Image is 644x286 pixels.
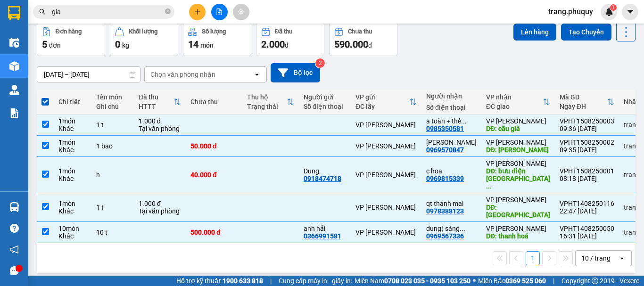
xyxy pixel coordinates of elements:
button: Số lượng14món [183,22,251,56]
div: HTTT [139,103,173,110]
sup: 1 [610,4,617,11]
span: notification [10,245,19,254]
div: Chọn văn phòng nhận [150,70,215,79]
div: VP [PERSON_NAME] [486,117,550,125]
button: plus [189,4,206,20]
span: search [39,8,46,15]
div: Người nhận [426,92,477,100]
div: VP nhận [486,93,543,101]
span: aim [238,8,244,15]
div: Chi tiết [58,98,87,106]
img: warehouse-icon [9,202,19,212]
div: 09:35 [DATE] [560,146,614,154]
div: 10 / trang [581,253,611,263]
div: VPHT1508250002 [560,139,614,146]
strong: 0708 023 035 - 0935 103 250 [384,277,471,285]
th: Toggle SortBy [481,90,555,114]
div: DĐ: thanh hoá [486,232,550,240]
div: DĐ: cầu già [486,125,550,132]
span: ... [461,117,467,125]
div: Thu hộ [247,93,287,101]
div: 50.000 đ [190,142,238,150]
span: ... [460,225,465,232]
span: 14 [188,39,198,50]
span: đơn [49,41,61,49]
div: VP [PERSON_NAME] [355,121,417,129]
div: 40.000 đ [190,171,238,179]
div: 0969815339 [426,175,464,182]
span: đ [368,41,372,49]
button: Đơn hàng5đơn [37,22,105,56]
div: Tên món [96,93,129,101]
button: Đã thu2.000đ [256,22,324,56]
div: c hoa [426,167,477,175]
div: VP [PERSON_NAME] [355,142,417,150]
span: caret-down [626,8,635,16]
button: Bộ lọc [271,63,320,82]
svg: open [253,71,261,78]
div: Khối lượng [129,28,157,35]
div: 1 món [58,117,87,125]
div: Chưa thu [348,28,372,35]
div: VP [PERSON_NAME] [486,196,550,204]
img: warehouse-icon [9,38,19,48]
div: anh hải [304,225,346,232]
div: VPHT1508250001 [560,167,614,175]
div: 0969570847 [426,146,464,154]
th: Toggle SortBy [351,90,421,114]
div: DĐ: bưu điện quảng xương thanh hoá [486,167,550,190]
button: caret-down [622,4,638,20]
div: 1 món [58,200,87,207]
div: Trạng thái [247,103,287,110]
div: VP gửi [355,93,409,101]
div: 1 món [58,139,87,146]
span: Miền Nam [355,276,471,286]
img: solution-icon [9,108,19,118]
span: close-circle [165,8,171,14]
span: 5 [42,39,47,50]
div: qt thanh mai [426,200,477,207]
div: VP [PERSON_NAME] [486,139,550,146]
strong: 0369 525 060 [505,277,546,285]
span: close-circle [165,8,171,16]
div: 0978388123 [426,207,464,215]
div: 08:18 [DATE] [560,175,614,182]
img: logo-vxr [8,6,20,20]
div: Mã GD [560,93,607,101]
div: h [96,171,129,179]
div: VPHT1408250116 [560,200,614,207]
div: 09:36 [DATE] [560,125,614,132]
div: Khác [58,146,87,154]
span: plus [194,8,201,15]
div: 1 món [58,167,87,175]
span: file-add [216,8,223,15]
div: Khác [58,207,87,215]
div: 0985350581 [426,125,464,132]
div: Đơn hàng [56,28,82,35]
div: 10 t [96,229,129,236]
div: VPHT1408250050 [560,225,614,232]
span: kg [122,41,129,49]
div: VPHT1508250003 [560,117,614,125]
button: Chưa thu590.000đ [329,22,397,56]
div: 22:47 [DATE] [560,207,614,215]
div: 1.000 đ [139,200,181,207]
div: 10 món [58,225,87,232]
span: Hỗ trợ kỹ thuật: [176,276,263,286]
div: 500.000 đ [190,229,238,236]
span: 590.000 [334,39,368,50]
div: 0918474718 [304,175,341,182]
span: ... [486,182,492,190]
span: | [270,276,272,286]
th: Toggle SortBy [134,90,186,114]
span: 2.000 [261,39,285,50]
th: Toggle SortBy [555,90,619,114]
span: Cung cấp máy in - giấy in: [279,276,352,286]
div: 0969567336 [426,232,464,240]
div: VP [PERSON_NAME] [355,171,417,179]
span: 1 [611,4,615,11]
span: 0 [115,39,120,50]
div: a toàn + thể+ hoài [426,117,477,125]
div: DĐ: can lộc [486,204,550,219]
div: Người gửi [304,93,346,101]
